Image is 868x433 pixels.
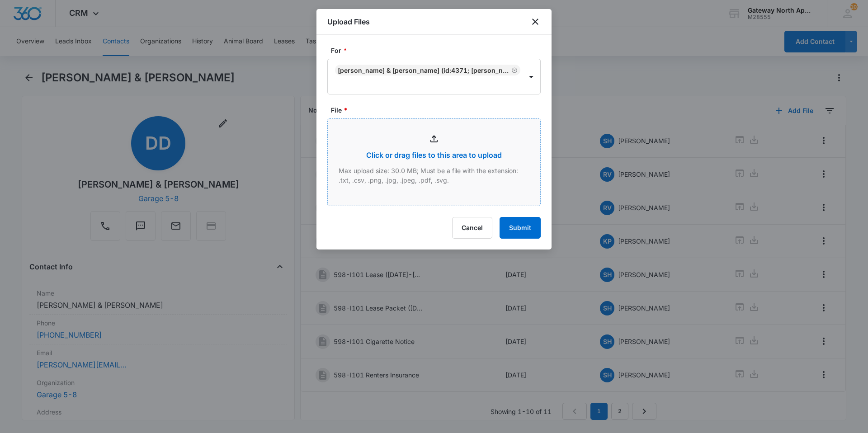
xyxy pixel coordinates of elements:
[331,105,544,115] label: File
[452,217,492,239] button: Cancel
[327,16,370,27] h1: Upload Files
[338,66,509,74] div: [PERSON_NAME] & [PERSON_NAME] (ID:4371; [PERSON_NAME][EMAIL_ADDRESS][PERSON_NAME][DOMAIN_NAME]; 7...
[500,217,541,239] button: Submit
[509,67,518,73] div: Remove Daniel Dobrowski & Myranda Lashay Nelson (ID:4371; dobrowski.daniel@gmail.com; 7137023445)
[530,16,541,27] button: close
[331,46,544,55] label: For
